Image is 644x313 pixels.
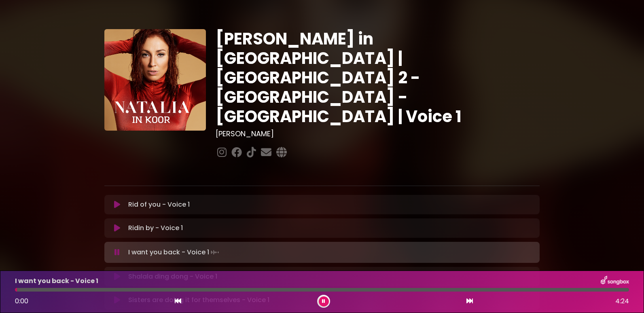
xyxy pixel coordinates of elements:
[15,276,98,286] p: I want you back - Voice 1
[209,247,220,258] img: waveform4.gif
[128,247,220,258] p: I want you back - Voice 1
[104,29,206,131] img: YTVS25JmS9CLUqXqkEhs
[601,276,629,286] img: songbox-logo-white.png
[615,296,629,306] span: 4:24
[15,296,28,306] span: 0:00
[216,29,540,126] h1: [PERSON_NAME] in [GEOGRAPHIC_DATA] | [GEOGRAPHIC_DATA] 2 - [GEOGRAPHIC_DATA] - [GEOGRAPHIC_DATA] ...
[128,200,190,209] p: Rid of you - Voice 1
[216,129,540,138] h3: [PERSON_NAME]
[128,223,183,233] p: Ridin by - Voice 1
